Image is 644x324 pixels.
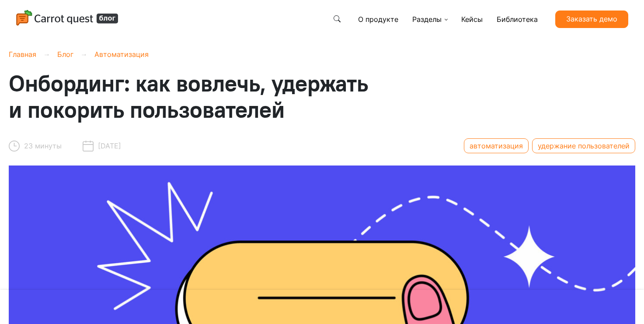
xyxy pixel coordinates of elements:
[409,11,451,28] a: Разделы
[9,137,62,155] div: 23 минуты
[532,138,635,153] a: удержание пользователей
[94,50,149,59] a: Автоматизация
[9,69,368,124] span: Онбординг: как вовлечь, удержать и покорить пользователей
[464,138,529,153] a: автоматизация
[555,11,628,28] a: Заказать демо
[458,11,486,28] a: Кейсы
[355,11,402,28] a: О продукте
[16,10,119,27] img: Carrot quest
[83,137,121,155] div: [DATE]
[493,11,541,28] a: Библиотека
[9,50,36,59] a: Главная
[57,50,73,59] a: Блог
